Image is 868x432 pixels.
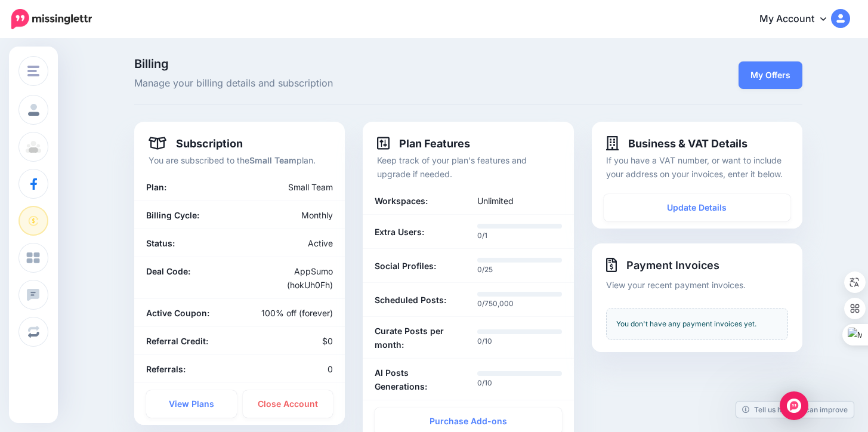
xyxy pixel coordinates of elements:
[146,336,208,346] b: Referral Credit:
[377,153,559,181] p: Keep track of your plan's features and upgrade if needed.
[780,391,808,420] div: Open Intercom Messenger
[240,306,342,320] div: 100% off (forever)
[377,136,470,150] h4: Plan Features
[146,266,190,276] b: Deal Code:
[146,182,166,192] b: Plan:
[477,335,562,347] p: 0/10
[149,153,330,167] p: You are subscribed to the plan.
[27,66,39,76] img: menu.png
[149,136,243,150] h4: Subscription
[606,278,788,292] p: View your recent payment invoices.
[375,194,428,208] b: Workspaces:
[146,390,237,418] a: View Plans
[243,390,333,418] a: Close Account
[477,264,562,276] p: 0/25
[468,194,571,208] div: Unlimited
[240,264,342,292] div: AppSumo (hokUh0Fh)
[375,259,436,273] b: Social Profiles:
[146,364,186,374] b: Referrals:
[146,238,175,248] b: Status:
[606,308,788,340] div: You don't have any payment invoices yet.
[249,155,296,165] b: Small Team
[240,236,342,250] div: Active
[240,334,342,348] div: $0
[477,230,562,242] p: 0/1
[146,308,209,318] b: Active Coupon:
[747,5,850,34] a: My Account
[11,9,92,29] img: Missinglettr
[375,366,459,393] b: AI Posts Generations:
[739,61,802,89] a: My Offers
[205,180,342,194] div: Small Team
[146,210,199,220] b: Billing Cycle:
[134,58,574,70] span: Billing
[328,364,333,374] span: 0
[604,194,790,221] a: Update Details
[736,402,854,418] a: Tell us how we can improve
[477,377,562,389] p: 0/10
[477,298,562,310] p: 0/750,000
[375,293,446,307] b: Scheduled Posts:
[375,225,424,239] b: Extra Users:
[375,324,459,351] b: Curate Posts per month:
[606,153,788,181] p: If you have a VAT number, or want to include your address on your invoices, enter it below.
[606,136,747,150] h4: Business & VAT Details
[606,258,788,272] h4: Payment Invoices
[240,208,342,222] div: Monthly
[134,76,574,91] span: Manage your billing details and subscription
